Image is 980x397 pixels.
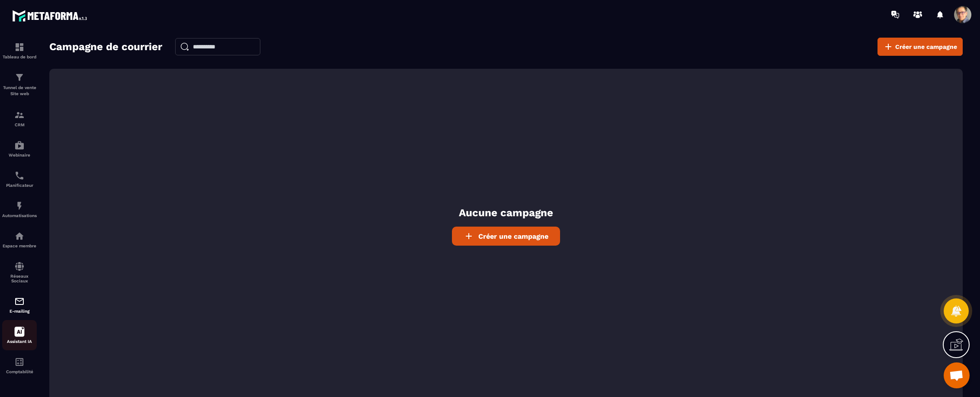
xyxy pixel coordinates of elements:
a: Créer une campagne [452,227,560,246]
img: formation [14,42,25,52]
img: formation [14,72,25,83]
p: Aucune campagne [459,206,553,220]
a: formationformationTunnel de vente Site web [2,66,37,103]
p: Espace membre [2,243,37,248]
img: social-network [14,261,25,272]
img: logo [12,8,90,24]
a: Créer une campagne [878,38,963,56]
a: schedulerschedulerPlanificateur [2,164,37,194]
img: automations [14,201,25,211]
a: Assistant IA [2,320,37,350]
img: accountant [14,357,25,367]
p: Webinaire [2,153,37,157]
a: automationsautomationsWebinaire [2,134,37,164]
a: formationformationCRM [2,103,37,134]
a: emailemailE-mailing [2,290,37,320]
p: Tunnel de vente Site web [2,85,37,97]
a: formationformationTableau de bord [2,35,37,66]
img: scheduler [14,170,25,181]
a: automationsautomationsEspace membre [2,224,37,255]
p: Automatisations [2,213,37,218]
img: automations [14,231,25,241]
p: Assistant IA [2,339,37,344]
span: Créer une campagne [478,232,548,240]
p: E-mailing [2,309,37,314]
img: email [14,296,25,307]
p: Réseaux Sociaux [2,274,37,283]
a: social-networksocial-networkRéseaux Sociaux [2,255,37,290]
a: accountantaccountantComptabilité [2,350,37,381]
a: automationsautomationsAutomatisations [2,194,37,224]
p: Tableau de bord [2,54,37,59]
span: Créer une campagne [895,42,957,51]
div: Ouvrir le chat [944,362,970,388]
img: formation [14,110,25,120]
h2: Campagne de courrier [49,38,162,55]
p: Planificateur [2,183,37,188]
img: automations [14,140,25,150]
p: CRM [2,122,37,127]
p: Comptabilité [2,369,37,374]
